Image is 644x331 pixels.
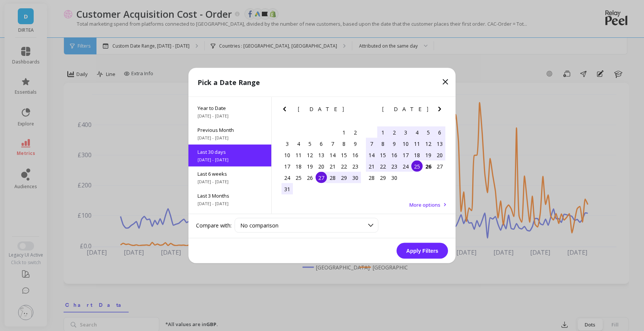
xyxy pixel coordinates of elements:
[409,201,440,208] span: More options
[282,127,361,195] div: month 2025-08
[338,127,350,138] div: Choose Friday, August 1st, 2025
[198,157,262,163] span: [DATE] - [DATE]
[400,161,411,172] div: Choose Wednesday, September 24th, 2025
[293,161,304,172] div: Choose Monday, August 18th, 2025
[198,127,262,133] span: Previous Month
[304,138,316,149] div: Choose Tuesday, August 5th, 2025
[435,105,447,117] button: Next Month
[350,138,361,149] div: Choose Saturday, August 9th, 2025
[389,138,400,149] div: Choose Tuesday, September 9th, 2025
[389,149,400,161] div: Choose Tuesday, September 16th, 2025
[400,138,411,149] div: Choose Wednesday, September 10th, 2025
[364,105,376,117] button: Previous Month
[338,149,350,161] div: Choose Friday, August 15th, 2025
[350,127,361,138] div: Choose Saturday, August 2nd, 2025
[198,77,260,88] p: Pick a Date Range
[304,149,316,161] div: Choose Tuesday, August 12th, 2025
[411,149,423,161] div: Choose Thursday, September 18th, 2025
[366,149,377,161] div: Choose Sunday, September 14th, 2025
[316,161,327,172] div: Choose Wednesday, August 20th, 2025
[389,127,400,138] div: Choose Tuesday, September 2nd, 2025
[198,148,262,155] span: Last 30 days
[196,221,232,229] label: Compare with:
[316,149,327,161] div: Choose Wednesday, August 13th, 2025
[377,138,389,149] div: Choose Monday, September 8th, 2025
[400,149,411,161] div: Choose Wednesday, September 17th, 2025
[198,170,262,177] span: Last 6 weeks
[338,172,350,183] div: Choose Friday, August 29th, 2025
[350,149,361,161] div: Choose Saturday, August 16th, 2025
[434,138,445,149] div: Choose Saturday, September 13th, 2025
[351,105,363,117] button: Next Month
[316,138,327,149] div: Choose Wednesday, August 6th, 2025
[282,138,293,149] div: Choose Sunday, August 3rd, 2025
[282,149,293,161] div: Choose Sunday, August 10th, 2025
[338,138,350,149] div: Choose Friday, August 8th, 2025
[411,161,423,172] div: Choose Thursday, September 25th, 2025
[298,106,345,112] span: [DATE]
[293,172,304,183] div: Choose Monday, August 25th, 2025
[198,201,262,207] span: [DATE] - [DATE]
[350,172,361,183] div: Choose Saturday, August 30th, 2025
[282,183,293,195] div: Choose Sunday, August 31st, 2025
[327,138,338,149] div: Choose Thursday, August 7th, 2025
[366,161,377,172] div: Choose Sunday, September 21st, 2025
[198,135,262,141] span: [DATE] - [DATE]
[377,127,389,138] div: Choose Monday, September 1st, 2025
[377,161,389,172] div: Choose Monday, September 22nd, 2025
[304,172,316,183] div: Choose Tuesday, August 26th, 2025
[282,161,293,172] div: Choose Sunday, August 17th, 2025
[198,113,262,119] span: [DATE] - [DATE]
[434,161,445,172] div: Choose Saturday, September 27th, 2025
[411,127,423,138] div: Choose Thursday, September 4th, 2025
[304,161,316,172] div: Choose Tuesday, August 19th, 2025
[350,161,361,172] div: Choose Saturday, August 23rd, 2025
[282,172,293,183] div: Choose Sunday, August 24th, 2025
[198,105,262,111] span: Year to Date
[327,172,338,183] div: Choose Thursday, August 28th, 2025
[316,172,327,183] div: Choose Wednesday, August 27th, 2025
[382,106,429,112] span: [DATE]
[366,172,377,183] div: Choose Sunday, September 28th, 2025
[423,127,434,138] div: Choose Friday, September 5th, 2025
[434,149,445,161] div: Choose Saturday, September 20th, 2025
[198,192,262,199] span: Last 3 Months
[400,127,411,138] div: Choose Wednesday, September 3rd, 2025
[280,105,292,117] button: Previous Month
[389,161,400,172] div: Choose Tuesday, September 23rd, 2025
[434,127,445,138] div: Choose Saturday, September 6th, 2025
[293,149,304,161] div: Choose Monday, August 11th, 2025
[377,149,389,161] div: Choose Monday, September 15th, 2025
[327,149,338,161] div: Choose Thursday, August 14th, 2025
[423,149,434,161] div: Choose Friday, September 19th, 2025
[423,161,434,172] div: Choose Friday, September 26th, 2025
[377,172,389,183] div: Choose Monday, September 29th, 2025
[240,222,278,229] span: No comparison
[366,138,377,149] div: Choose Sunday, September 7th, 2025
[389,172,400,183] div: Choose Tuesday, September 30th, 2025
[423,138,434,149] div: Choose Friday, September 12th, 2025
[293,138,304,149] div: Choose Monday, August 4th, 2025
[327,161,338,172] div: Choose Thursday, August 21st, 2025
[198,179,262,185] span: [DATE] - [DATE]
[338,161,350,172] div: Choose Friday, August 22nd, 2025
[411,138,423,149] div: Choose Thursday, September 11th, 2025
[366,127,445,183] div: month 2025-09
[397,243,448,259] button: Apply Filters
